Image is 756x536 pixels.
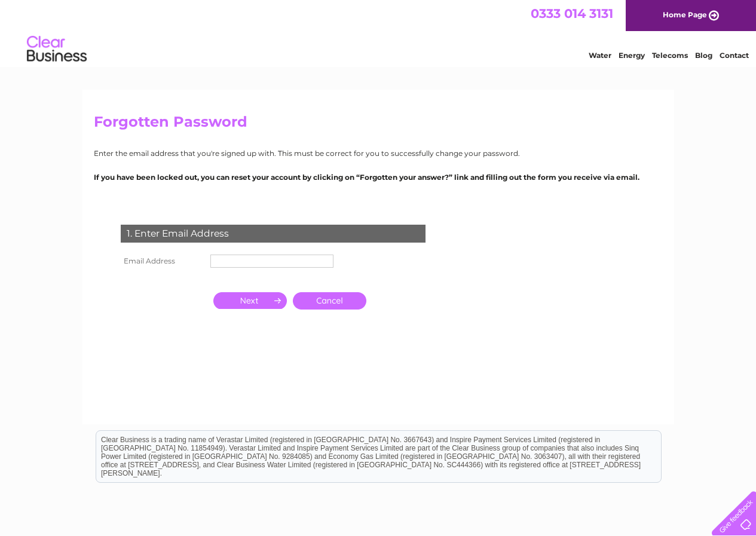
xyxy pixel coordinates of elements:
[695,51,712,60] a: Blog
[94,171,663,183] p: If you have been locked out, you can reset your account by clicking on “Forgotten your answer?” l...
[720,51,749,60] a: Contact
[26,31,87,68] img: logo.png
[94,114,663,136] h2: Forgotten Password
[531,6,613,21] a: 0333 014 3131
[94,148,663,159] p: Enter the email address that you're signed up with. This must be correct for you to successfully ...
[121,225,426,243] div: 1. Enter Email Address
[96,7,661,58] div: Clear Business is a trading name of Verastar Limited (registered in [GEOGRAPHIC_DATA] No. 3667643...
[293,292,366,310] a: Cancel
[652,51,688,60] a: Telecoms
[589,51,611,60] a: Water
[118,252,207,271] th: Email Address
[619,51,645,60] a: Energy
